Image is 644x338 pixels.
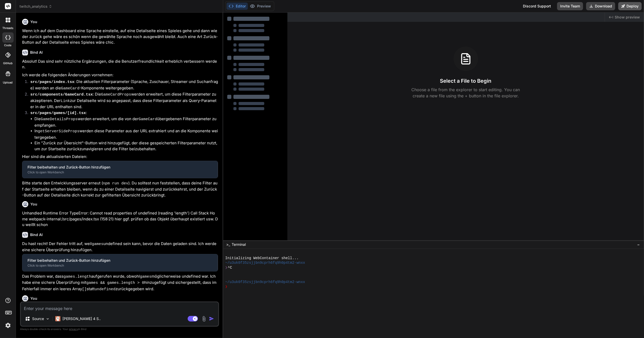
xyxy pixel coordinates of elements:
p: Hier sind die aktualisierten Dateien: [22,154,218,160]
span: >_ [226,242,230,247]
span: − [637,242,640,247]
span: ❯ [225,284,228,289]
p: Du hast recht! Der Fehler tritt auf, weil undefined sein kann, bevor die Daten geladen sind. Ich ... [22,241,218,253]
code: games && games.length > 0 [86,281,144,285]
img: Claude 4 Sonnet [55,316,60,321]
p: Unhandled Runtime Error TypeError: Cannot read properties of undefined (reading 'length') Call St... [22,210,218,228]
li: In werden diese Parameter aus der URL extrahiert und an die Komponente weitergegeben. [34,128,218,140]
img: icon [209,316,214,321]
li: Ein "Zurück zur Übersicht"-Button wird hinzugefügt, der diese gespeicherten Filterparameter nutzt... [34,140,218,152]
button: Invite Team [557,2,583,10]
p: Ich werde die folgenden Änderungen vornehmen: [22,72,218,78]
h6: Bind AI [30,50,43,55]
span: ~/u3uk0f35zsjjbn9cprh6fq9h0p4tm2-wnxx [225,280,305,285]
p: Bitte starte den Entwicklungsserver erneut ( ). Du solltest nun feststellen, dass deine Filter au... [22,180,218,198]
p: Absolut! Das sind sehr nützliche Ergänzungen, die die Benutzerfreundlichkeit erheblich verbessern... [22,59,218,70]
button: − [636,240,641,249]
code: GameCard [139,117,157,121]
button: Download [586,2,615,10]
span: ~/u3uk0f35zsjjbn9cprh6fq9h0p4tm2-wnxx [225,260,305,265]
span: ❯ [225,265,228,270]
img: settings [4,321,12,330]
span: Initializing WebContainer shell... [225,256,299,261]
button: Filter beibehalten und Zurück-Button hinzufügenClick to open Workbench [22,254,217,271]
code: src/components/GameCard.tsx [30,92,93,97]
div: Filter beibehalten und Zurück-Button hinzufügen [28,258,212,263]
button: Filter beibehalten und Zurück-Button hinzufügenClick to open Workbench [22,161,217,178]
li: : Die werden erweitert, um diese Filterparameter zu akzeptieren. Der zur Detailseite wird so ange... [26,91,218,110]
p: Always double-check its answers. Your in Bind [20,327,219,332]
p: Choose a file from the explorer to start editing. You can create a new file using the + button in... [408,87,523,99]
h6: You [30,19,37,24]
button: Editor [226,3,248,10]
div: Discord Support [520,2,554,10]
code: getServerSideProps [38,129,79,134]
span: twitch_analytics [20,4,52,9]
code: undefined [95,287,115,292]
code: GameDetailsProps [41,117,78,121]
label: GitHub [3,61,13,65]
li: : [26,110,218,152]
div: Filter beibehalten und Zurück-Button hinzufügen [28,165,212,170]
code: games.length [64,275,91,279]
img: Pick Models [46,317,50,321]
div: Click to open Workbench [28,264,212,268]
code: src/pages/index.tsx [30,80,74,84]
h6: You [30,296,37,301]
img: attachment [201,316,207,322]
code: games [140,275,151,279]
p: [PERSON_NAME] 4 S.. [62,316,101,321]
code: GameCardProps [101,92,131,97]
code: Link [61,99,70,103]
button: Deploy [618,2,642,10]
label: code [4,43,12,48]
button: Preview [248,3,273,10]
label: Upload [3,80,13,85]
span: privacy [69,327,78,331]
code: [] [82,287,87,292]
li: : Die aktuellen Filterparameter (Sprache, Zuschauer, Streamer und Suchanfrage) werden an die -Kom... [26,79,218,91]
div: Click to open Workbench [28,170,212,174]
p: Das Problem war, dass aufgerufen wurde, obwohl möglicherweise undefined war. Ich habe eine sicher... [22,274,218,293]
h3: Select a File to Begin [440,77,492,85]
p: Wenn ich auf dem Dashboard eine Sprache einstelle, auf eine Detailseite eines Spieles gehe und da... [22,28,218,45]
label: threads [2,26,13,30]
h6: You [30,202,37,207]
li: Die werden erweitert, um die von der übergebenen Filterparameter zu empfangen. [34,116,218,128]
span: ^C [228,265,232,270]
p: Source [32,316,44,321]
code: src/pages/games/[id].tsx [30,111,86,115]
span: Show preview [615,15,640,20]
code: GameCard [61,86,79,91]
code: npm run dev [103,181,128,186]
span: Terminal [232,242,246,247]
code: games [92,242,103,246]
h6: Bind AI [30,232,43,237]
